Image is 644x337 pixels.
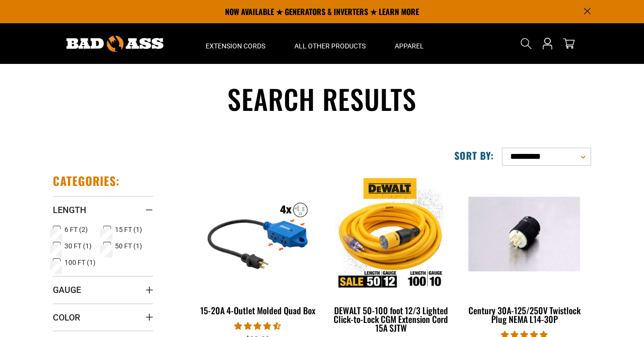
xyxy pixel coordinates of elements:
[53,81,591,117] h1: Search results
[465,173,584,329] a: Century 30A-125/250V Twistlock Plug NEMA L14-30P Century 30A-125/250V Twistlock Plug NEMA L14-30P
[330,178,452,290] img: DEWALT 50-100 foot 12/3 Lighted Click-to-Lock CGM Extension Cord 15A SJTW
[280,23,380,64] summary: All Other Products
[53,204,86,215] span: Length
[463,197,585,271] img: Century 30A-125/250V Twistlock Plug NEMA L14-30P
[53,304,153,331] summary: Color
[380,23,438,64] summary: Apparel
[198,173,317,321] a: 15-20A 4-Outlet Molded Quad Box 15-20A 4-Outlet Molded Quad Box
[191,23,280,64] summary: Extension Cords
[198,306,317,315] div: 15-20A 4-Outlet Molded Quad Box
[53,312,80,323] span: Color
[115,226,142,233] span: 15 FT (1)
[53,173,120,188] h2: Categories:
[206,42,265,50] span: Extension Cords
[53,284,81,295] span: Gauge
[53,276,153,303] summary: Gauge
[64,226,88,233] span: 6 FT (2)
[332,306,451,332] div: DEWALT 50-100 foot 12/3 Lighted Click-to-Lock CGM Extension Cord 15A SJTW
[115,243,142,249] span: 50 FT (1)
[395,42,424,50] span: Apparel
[518,36,534,51] summary: Search
[465,306,584,323] div: Century 30A-125/250V Twistlock Plug NEMA L14-30P
[294,42,366,50] span: All Other Products
[197,178,319,290] img: 15-20A 4-Outlet Molded Quad Box
[53,196,153,223] summary: Length
[234,322,281,331] span: 4.40 stars
[64,259,96,266] span: 100 FT (1)
[64,243,92,249] span: 30 FT (1)
[66,36,163,52] img: Bad Ass Extension Cords
[454,149,494,162] label: Sort by:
